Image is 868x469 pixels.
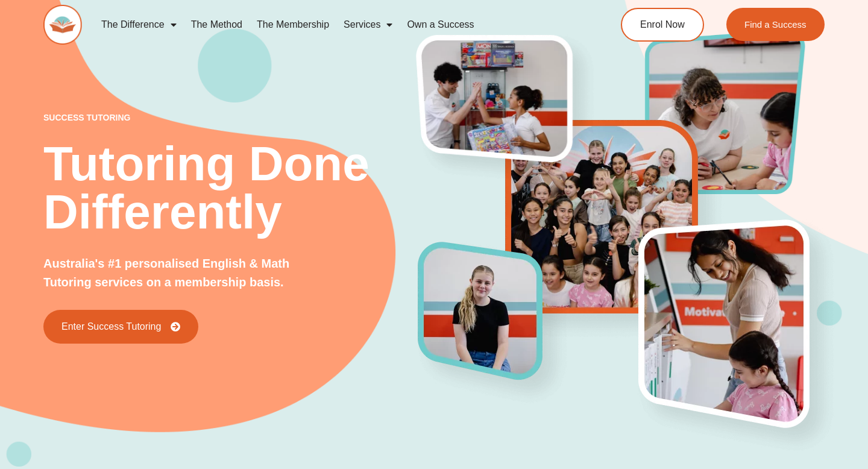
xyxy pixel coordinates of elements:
a: Services [336,11,400,39]
a: Find a Success [726,8,825,41]
span: Find a Success [744,20,807,29]
a: The Membership [250,11,336,39]
span: Enter Success Tutoring [61,322,161,332]
a: Enter Success Tutoring [43,310,198,344]
p: success tutoring [43,113,418,122]
h2: Tutoring Done Differently [43,140,418,236]
p: Australia's #1 personalised English & Math Tutoring services on a membership basis. [43,254,317,292]
span: Enrol Now [640,20,685,30]
nav: Menu [94,11,576,39]
a: The Method [184,11,250,39]
a: Own a Success [400,11,481,39]
a: Enrol Now [621,8,704,42]
a: The Difference [94,11,184,39]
